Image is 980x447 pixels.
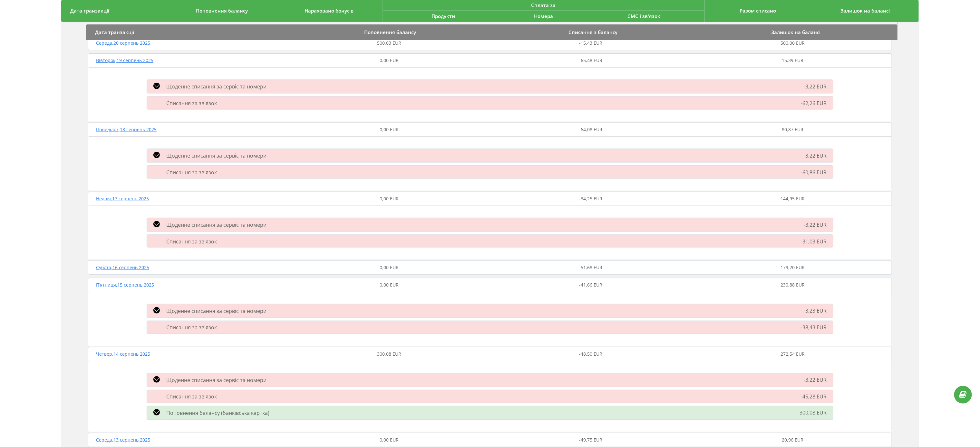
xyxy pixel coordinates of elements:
span: Четвер , 14 серпень 2025 [96,351,150,357]
span: -3,22 EUR [804,377,827,384]
span: Списання за зв'язок [166,238,217,245]
span: Поповнення балансу (банківська картка) [166,409,269,416]
span: 0,00 EUR [380,57,399,63]
span: Поповнення балансу [196,7,248,14]
span: 0,00 EUR [380,196,399,202]
span: -62,26 EUR [801,100,827,107]
span: Залишок на балансі [771,29,821,35]
span: Понеділок , 18 серпень 2025 [96,126,157,132]
span: -3,22 EUR [804,152,827,159]
span: 500,00 EUR [781,40,805,46]
span: -60,86 EUR [801,169,827,176]
span: Субота , 16 серпень 2025 [96,264,149,270]
span: Нараховано бонусів [305,7,354,14]
span: Списання за зв'язок [166,169,217,176]
span: Щоденне списання за сервіс та номери [166,152,267,159]
span: -38,43 EUR [801,324,827,331]
span: -3,22 EUR [804,83,827,90]
span: 0,00 EUR [380,264,399,270]
span: Разом списано [740,7,776,14]
span: Списання з балансу [569,29,618,35]
span: Сплата за [531,2,556,8]
span: Дата транзакції [70,7,109,14]
span: 300,08 EUR [377,351,401,357]
span: Щоденне списання за сервіс та номери [166,83,267,90]
span: -64,08 EUR [579,126,603,132]
span: Продукти [432,13,455,19]
span: 144,95 EUR [781,196,805,202]
span: -65,48 EUR [579,57,603,63]
span: 179,20 EUR [781,264,805,270]
span: 15,39 EUR [782,57,803,63]
span: Поповнення балансу [364,29,416,35]
span: Щоденне списання за сервіс та номери [166,221,267,228]
span: -31,03 EUR [801,238,827,245]
span: Списання за зв'язок [166,393,217,400]
span: -3,22 EUR [804,221,827,228]
span: Середа , 13 серпень 2025 [96,437,150,443]
span: 230,88 EUR [781,282,805,288]
span: 20,96 EUR [782,437,803,443]
span: Списання за зв'язок [166,324,217,331]
span: СМС і зв'язок [627,13,660,19]
span: -49,75 EUR [579,437,603,443]
span: -45,28 EUR [801,393,827,400]
span: 0,00 EUR [380,282,399,288]
span: Дата транзакції [95,29,134,35]
span: -41,66 EUR [579,282,603,288]
span: Щоденне списання за сервіс та номери [166,307,267,315]
span: Залишок на балансі [840,7,890,14]
span: -51,68 EUR [579,264,603,270]
span: -3,23 EUR [804,307,827,315]
span: 80,87 EUR [782,126,803,132]
span: -15,43 EUR [579,40,603,46]
span: Номера [534,13,553,19]
span: -48,50 EUR [579,351,603,357]
span: 300,08 EUR [800,409,827,416]
span: Неділя , 17 серпень 2025 [96,196,149,202]
span: П’ятниця , 15 серпень 2025 [96,282,154,288]
span: 0,00 EUR [380,437,399,443]
span: 272,54 EUR [781,351,805,357]
span: 0,00 EUR [380,126,399,132]
span: Щоденне списання за сервіс та номери [166,377,267,384]
span: Вівторок , 19 серпень 2025 [96,57,153,63]
span: Списання за зв'язок [166,100,217,107]
span: -34,25 EUR [579,196,603,202]
span: 500,03 EUR [377,40,401,46]
span: Середа , 20 серпень 2025 [96,40,150,46]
